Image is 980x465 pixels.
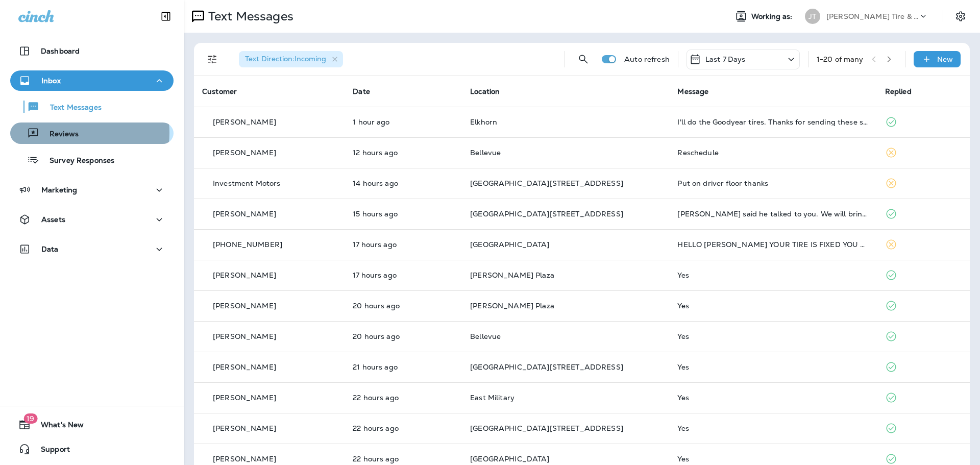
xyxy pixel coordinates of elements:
p: Aug 14, 2025 12:51 PM [353,302,454,310]
span: Elkhorn [470,117,497,127]
div: JT [805,9,820,24]
button: Support [10,439,174,459]
p: Inbox [41,77,61,85]
button: Marketing [10,180,174,200]
span: [GEOGRAPHIC_DATA][STREET_ADDRESS] [470,209,623,218]
button: Survey Responses [10,149,174,170]
p: Text Messages [40,103,102,113]
span: [GEOGRAPHIC_DATA][STREET_ADDRESS] [470,424,623,433]
div: 1 - 20 of many [817,55,864,63]
button: Assets [10,209,174,230]
span: What's New [31,421,84,433]
span: Location [470,87,500,96]
p: Aug 14, 2025 07:59 PM [353,149,454,157]
p: [PERSON_NAME] [213,332,276,340]
span: Working as: [751,12,795,21]
p: Marketing [41,186,77,194]
p: [PERSON_NAME] [213,118,276,126]
span: [PERSON_NAME] Plaza [470,271,554,280]
button: Dashboard [10,41,174,61]
p: Data [41,245,59,253]
p: [PERSON_NAME] Tire & Auto [826,12,918,20]
button: Collapse Sidebar [152,6,180,27]
p: [PERSON_NAME] [213,302,276,310]
p: Aug 14, 2025 03:00 PM [353,240,454,249]
p: [PERSON_NAME] [213,455,276,463]
div: Yes [677,271,868,279]
p: [PHONE_NUMBER] [213,240,282,249]
div: Yes [677,455,868,463]
span: East Military [470,393,514,402]
span: Bellevue [470,332,501,341]
button: Text Messages [10,96,174,117]
span: Support [31,445,70,457]
p: New [937,55,953,63]
div: Ty said he talked to you. We will bring it in this Sunday evening, leave it there for Monday. You... [677,210,868,218]
button: Filters [202,49,223,69]
button: Reviews [10,123,174,144]
button: Data [10,239,174,259]
div: Reschedule [677,149,868,157]
p: Aug 14, 2025 05:17 PM [353,210,454,218]
p: [PERSON_NAME] [213,210,276,218]
p: Aug 14, 2025 10:18 AM [353,455,454,463]
button: Inbox [10,70,174,91]
p: [PERSON_NAME] [213,424,276,432]
p: Aug 14, 2025 10:28 AM [353,424,454,432]
p: Aug 14, 2025 10:38 AM [353,394,454,402]
div: I'll do the Goodyear tires. Thanks for sending these so quickly! [677,118,868,126]
span: Date [353,87,370,96]
span: [GEOGRAPHIC_DATA][STREET_ADDRESS] [470,362,623,372]
p: Aug 14, 2025 02:59 PM [353,271,454,279]
button: 19What's New [10,414,174,435]
p: Dashboard [41,47,80,55]
div: Yes [677,424,868,432]
p: [PERSON_NAME] [213,271,276,279]
div: HELLO STEPHANIE YOUR TIRE IS FIXED YOU CAN PICK UP VEHICLE WHEN YOUR READY THANKS [677,240,868,249]
p: [PERSON_NAME] [213,149,276,157]
p: Auto refresh [624,55,670,63]
div: Yes [677,394,868,402]
p: Text Messages [204,9,293,24]
div: Yes [677,332,868,340]
span: Replied [885,87,912,96]
span: Bellevue [470,148,501,157]
p: [PERSON_NAME] [213,363,276,371]
p: Assets [41,215,65,224]
span: 19 [23,413,37,424]
div: Yes [677,363,868,371]
button: Settings [951,7,970,26]
span: [GEOGRAPHIC_DATA] [470,240,549,249]
p: Reviews [39,130,79,139]
p: Survey Responses [39,156,114,166]
span: [PERSON_NAME] Plaza [470,301,554,310]
div: Put on driver floor thanks [677,179,868,187]
p: Aug 14, 2025 11:48 AM [353,363,454,371]
div: Text Direction:Incoming [239,51,343,67]
div: Yes [677,302,868,310]
span: Message [677,87,708,96]
p: Aug 14, 2025 12:47 PM [353,332,454,340]
p: Investment Motors [213,179,280,187]
p: [PERSON_NAME] [213,394,276,402]
p: Last 7 Days [705,55,746,63]
button: Search Messages [573,49,594,69]
span: Customer [202,87,237,96]
p: Aug 14, 2025 06:08 PM [353,179,454,187]
span: [GEOGRAPHIC_DATA][STREET_ADDRESS] [470,179,623,188]
p: Aug 15, 2025 07:17 AM [353,118,454,126]
span: [GEOGRAPHIC_DATA] [470,454,549,463]
span: Text Direction : Incoming [245,54,326,63]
